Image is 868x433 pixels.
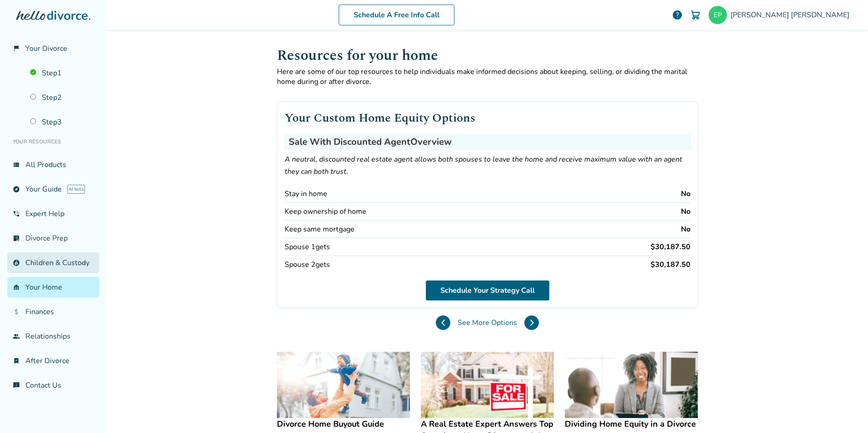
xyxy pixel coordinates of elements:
span: See More Options [458,318,517,328]
h2: Your Custom Home Equity Options [285,109,690,127]
a: Schedule A Free Info Call [339,5,454,25]
a: Step1 [25,63,99,84]
span: group [13,333,20,340]
a: view_listAll Products [7,154,99,175]
h1: Resources for your home [277,44,698,67]
a: Step3 [25,112,99,133]
span: account_child [13,259,20,266]
a: chat_infoContact Us [7,375,99,396]
div: Keep ownership of home [285,207,366,216]
h4: Divorce Home Buyout Guide [277,418,410,430]
img: A Real Estate Expert Answers Top Questions About Divorce and the Home [421,352,554,418]
span: garage_home [13,284,20,291]
a: account_childChildren & Custody [7,252,99,273]
span: explore [13,186,20,193]
img: Cart [690,10,701,20]
span: attach_money [13,308,20,315]
div: No [681,189,690,199]
a: Step2 [25,87,99,108]
div: Spouse 1 gets [285,242,330,252]
span: list_alt_check [13,235,20,242]
a: attach_moneyFinances [7,301,99,322]
a: flag_2Your Divorce [7,38,99,59]
a: bookmark_checkAfter Divorce [7,350,99,371]
span: flag_2 [13,45,20,52]
li: Your Resources [7,133,99,151]
a: garage_homeYour Home [7,277,99,298]
div: No [681,207,690,216]
img: Dividing Home Equity in a Divorce [565,352,698,418]
p: Here are some of our top resources to help individuals make informed decisions about keeping, sel... [277,67,698,87]
a: exploreYour GuideAI beta [7,179,99,200]
span: Your Divorce [25,44,67,54]
a: Schedule Your Strategy Call [426,280,549,300]
div: $30,187.50 [651,260,690,270]
a: Dividing Home Equity in a DivorceDividing Home Equity in a Divorce [565,352,698,430]
h4: Dividing Home Equity in a Divorce [565,418,698,430]
a: list_alt_checkDivorce Prep [7,228,99,249]
p: A neutral, discounted real estate agent allows both spouses to leave the home and receive maximum... [285,153,690,178]
a: groupRelationships [7,326,99,347]
span: [PERSON_NAME] [PERSON_NAME] [730,10,853,20]
span: bookmark_check [13,357,20,364]
a: phone_in_talkExpert Help [7,203,99,224]
div: Keep same mortgage [285,224,355,234]
img: Divorce Home Buyout Guide [277,352,410,418]
a: Divorce Home Buyout GuideDivorce Home Buyout Guide [277,352,410,430]
div: $30,187.50 [651,242,690,252]
h3: Sale With Discounted Agent Overview [285,134,690,150]
span: view_list [13,161,20,168]
a: help [672,10,683,20]
div: Spouse 2 gets [285,260,330,270]
span: AI beta [67,185,85,194]
span: phone_in_talk [13,210,20,217]
img: peric8882@gmail.com [709,6,727,24]
iframe: Chat Widget [823,389,868,433]
div: Stay in home [285,189,327,199]
span: chat_info [13,382,20,389]
div: No [681,224,690,234]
